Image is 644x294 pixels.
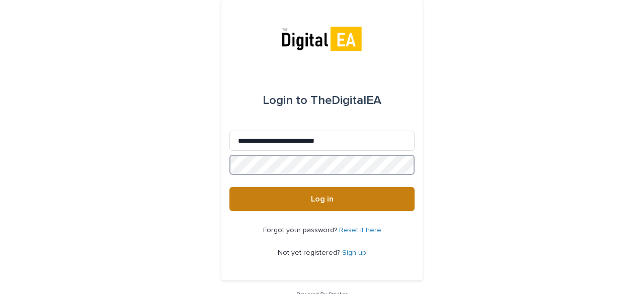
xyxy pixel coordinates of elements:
a: Sign up [342,249,366,256]
a: Reset it here [339,227,381,234]
div: TheDigitalEA [263,86,381,115]
span: Login to [263,94,307,107]
span: Forgot your password? [263,227,339,234]
img: mpnAKsivTWiDOsumdcjk [279,24,365,54]
button: Log in [229,187,415,211]
span: Log in [311,195,334,203]
span: Not yet registered? [278,249,342,256]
